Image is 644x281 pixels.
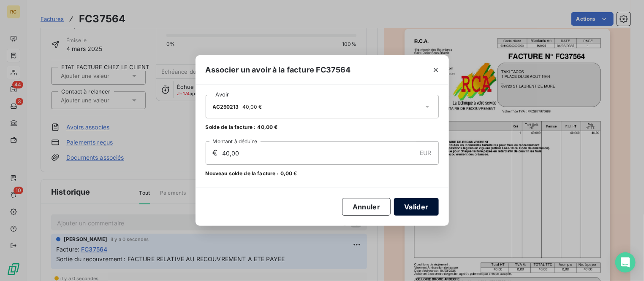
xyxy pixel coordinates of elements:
[280,170,297,177] span: 0,00 €
[206,64,351,75] span: Associer un avoir à la facture FC37564
[258,123,278,131] span: 40,00 €
[615,252,636,273] div: Open Intercom Messenger
[394,198,438,216] button: Valider
[342,198,391,216] button: Annuler
[242,104,262,110] span: 40,00 €
[206,170,279,177] span: Nouveau solde de la facture :
[206,123,256,131] span: Solde de la facture :
[213,104,239,110] span: AC250213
